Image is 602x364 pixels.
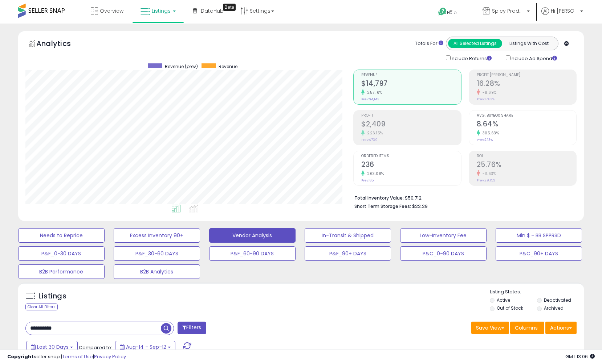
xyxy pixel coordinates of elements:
h2: $14,797 [361,79,461,89]
div: Include Returns [440,54,500,62]
button: Vendor Analysis [209,228,296,243]
h2: 16.28% [477,79,577,89]
span: Spicy Products [492,7,525,14]
small: Prev: 2.13% [477,138,493,142]
a: Hi [PERSON_NAME] [541,7,583,24]
span: DataHub [201,7,224,14]
span: Listings [152,7,171,14]
small: 305.63% [480,130,499,136]
strong: Copyright [7,353,34,360]
a: Terms of Use [62,353,93,360]
span: 2025-10-14 13:06 GMT [565,353,595,360]
small: Prev: $4,143 [361,97,379,101]
small: Prev: 65 [361,178,374,183]
button: Needs to Reprice [18,228,105,243]
button: Listings With Cost [502,39,556,48]
span: Hi [PERSON_NAME] [551,7,578,14]
button: Min $ - BB SPPRSD [496,228,582,243]
button: Columns [510,322,544,334]
button: P&C_0-90 DAYS [400,246,487,261]
small: Prev: 17.83% [477,97,495,101]
button: Filters [178,322,206,334]
small: Prev: 29.15% [477,178,495,183]
button: In-Transit & Shipped [305,228,391,243]
label: Active [497,297,510,303]
div: Tooltip anchor [223,4,236,11]
li: $50,712 [354,193,571,202]
div: Clear All Filters [25,304,58,310]
span: Columns [515,324,538,331]
small: 257.16% [365,90,382,95]
label: Out of Stock [497,305,523,311]
button: P&F_0-30 DAYS [18,246,105,261]
small: -11.63% [480,171,496,176]
a: Help [432,2,471,24]
span: Overview [100,7,123,14]
div: seller snap | | [7,353,126,360]
small: Prev: $739 [361,138,378,142]
button: P&F_30-60 DAYS [114,246,200,261]
h5: Analytics [36,38,85,50]
h2: 236 [361,160,461,170]
button: B2B Analytics [114,264,200,279]
span: Help [447,9,457,16]
span: Last 30 Days [37,343,69,351]
small: -8.69% [480,90,497,95]
small: 263.08% [365,171,384,176]
span: Revenue [361,73,461,77]
p: Listing States: [490,289,584,296]
label: Archived [544,305,564,311]
span: Revenue [219,63,237,70]
button: Aug-14 - Sep-12 [115,341,175,353]
button: P&F_60-90 DAYS [209,246,296,261]
button: Save View [471,322,509,334]
span: Ordered Items [361,154,461,158]
button: All Selected Listings [448,39,502,48]
label: Deactivated [544,297,571,303]
div: Include Ad Spend [500,54,569,62]
span: Profit [361,114,461,118]
span: ROI [477,154,577,158]
span: Compared to: [79,344,112,351]
h2: $2,409 [361,120,461,130]
button: B2B Performance [18,264,105,279]
small: 226.15% [365,130,383,136]
h2: 25.76% [477,160,577,170]
button: P&C_90+ DAYS [496,246,582,261]
h5: Listings [38,291,66,301]
span: Revenue (prev) [165,63,198,70]
button: Actions [545,322,577,334]
span: Aug-14 - Sep-12 [126,343,166,351]
button: Excess Inventory 90+ [114,228,200,243]
b: Short Term Storage Fees: [354,203,411,209]
i: Get Help [438,7,447,16]
span: Avg. Buybox Share [477,114,577,118]
a: Privacy Policy [94,353,126,360]
span: $22.29 [412,203,428,210]
button: Low-Inventory Fee [400,228,487,243]
h2: 8.64% [477,120,577,130]
div: Totals For [415,40,443,47]
span: Profit [PERSON_NAME] [477,73,577,77]
b: Total Inventory Value: [354,195,404,201]
button: Last 30 Days [26,341,78,353]
button: P&F_90+ DAYS [305,246,391,261]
